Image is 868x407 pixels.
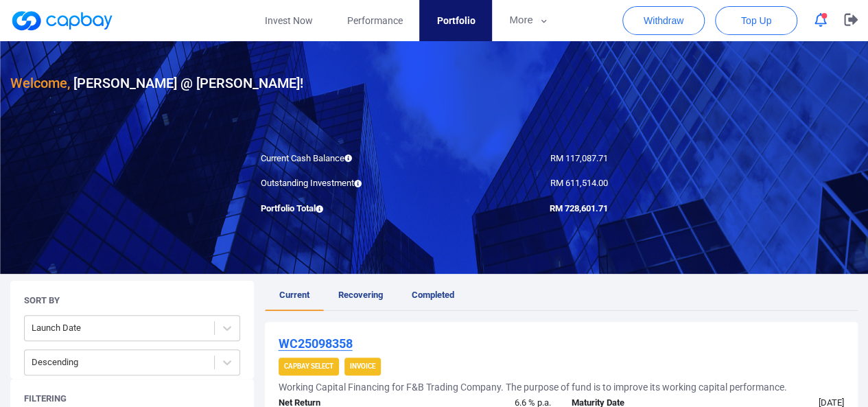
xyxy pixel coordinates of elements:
[24,294,60,307] h5: Sort By
[279,290,309,300] span: Current
[550,178,608,188] span: RM 611,514.00
[284,362,333,370] strong: CapBay Select
[350,362,375,370] strong: Invoice
[10,72,303,94] h3: [PERSON_NAME] @ [PERSON_NAME] !
[279,381,787,393] h5: Working Capital Financing for F&B Trading Company. The purpose of fund is to improve its working ...
[347,13,402,28] span: Performance
[250,152,434,166] div: Current Cash Balance
[279,336,353,351] u: WC25098358
[715,6,797,35] button: Top Up
[741,14,771,27] span: Top Up
[412,290,454,300] span: Completed
[436,13,475,28] span: Portfolio
[250,202,434,216] div: Portfolio Total
[250,176,434,191] div: Outstanding Investment
[550,153,608,163] span: RM 117,087.71
[338,290,383,300] span: Recovering
[550,203,608,213] span: RM 728,601.71
[10,75,70,91] span: Welcome,
[24,393,67,405] h5: Filtering
[622,6,705,35] button: Withdraw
